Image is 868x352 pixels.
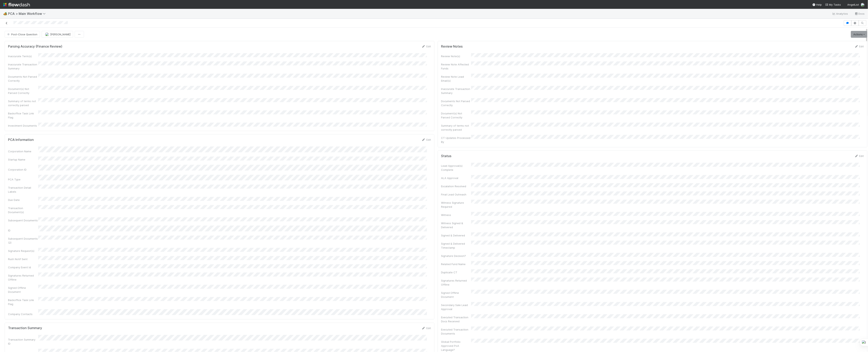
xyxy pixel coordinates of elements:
h5: PCA Information [8,138,34,142]
a: Edit [855,154,864,158]
div: Signed & Delivered [441,233,471,237]
div: Signatures Returned Offline [8,274,38,282]
div: Transaction Summary ID [8,338,38,346]
button: Post-Close Question [5,31,40,38]
span: My Tasks [825,3,841,6]
a: Analytics [832,11,848,16]
a: Edit [422,138,431,141]
div: Transaction Document(s) [8,206,38,214]
div: Witness Signature Required [441,201,471,209]
div: Signed Offline Document [441,291,471,299]
img: logo-inverted-e16ddd16eac7371096b0.svg [3,1,30,8]
div: ALA Approval [441,176,471,180]
h5: Status [441,154,451,158]
div: Signatures Returned Offline [441,279,471,287]
div: Signature Decision? [441,254,471,258]
div: Secondary Sale Lead Approval [441,303,471,311]
div: Summary of terms not correctly parsed [8,99,38,107]
div: Signature Request(s) [8,249,38,253]
div: Company Event Id [8,265,38,269]
h5: Parsing Accuracy (Finance Review) [8,45,62,49]
div: Transaction Detail Labels [8,186,38,194]
a: Edit [422,45,431,48]
div: Duplicate CT [441,270,471,274]
div: Subsequent Documents [8,218,38,222]
div: Due Date [8,198,38,202]
div: Corporation Name [8,149,38,153]
a: My Tasks [825,3,841,7]
div: Document(s) Not Parsed Correctly [441,111,471,119]
span: 🏕️ [3,12,7,15]
img: avatar_b6a6ccf4-6160-40f7-90da-56c3221167ae.png [861,3,865,7]
button: [PERSON_NAME] [42,31,73,38]
div: CT Updates Processed By [441,136,471,144]
div: Inaccurate Transaction Summary [441,87,471,95]
div: Corporation ID [8,168,38,172]
h5: Transaction Summary [8,326,42,330]
div: Startup Name [8,158,38,162]
a: Edit [422,327,431,330]
div: Summary of terms not correctly parsed [441,124,471,132]
div: Documents Not Parsed Correctly [8,75,38,83]
div: Witness [441,213,471,217]
div: Review Note Lead Email(s) [441,75,471,83]
span: AngelList [848,3,859,6]
div: Investment Documents [8,124,38,128]
h5: Review Notes [441,45,463,49]
div: Rush Notif Sent [8,257,38,261]
div: Global Portfolio Approved PoA Language? [441,340,471,352]
div: Document(s) Not Parsed Correctly [8,87,38,95]
span: [PERSON_NAME] [50,33,70,36]
div: Signed Offline Document [8,286,38,294]
div: Inaccurate Term(s) [8,54,38,58]
div: Help [812,3,822,7]
a: Docs [855,11,865,16]
div: Lead Approval(s) Complete [441,164,471,172]
span: PCA > Main Workflow [8,12,48,16]
div: Signed & Delivered Timestamp [441,242,471,250]
a: Actions [851,31,867,38]
div: Related Fund Name [441,262,471,266]
div: Backoffice Task Link Flag [8,111,38,119]
div: Executed Transaction Docs Received [441,315,471,323]
div: Documents Not Parsed Correctly [441,99,471,107]
div: Executed Transaction Documents [441,328,471,336]
div: Review Note(s) [441,54,471,58]
div: Escalation Resolved [441,184,471,188]
div: PCA Type [8,177,38,181]
div: Subsequent Documents (2) [8,237,38,245]
div: Review Note Affected Funds [441,62,471,70]
a: Edit [855,45,864,48]
div: ID [8,228,38,232]
div: Witness Signed & Delivered [441,221,471,229]
img: avatar_ba0ef937-97b0-4cb1-a734-c46f876909ef.png [45,32,49,36]
div: Backoffice Task Link Flag [8,298,38,306]
div: Company Contacts [8,312,38,316]
span: Post-Close Question [6,33,37,36]
div: Inaccurate Transaction Summary [8,62,38,70]
div: Final Lead Outreach [441,192,471,196]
